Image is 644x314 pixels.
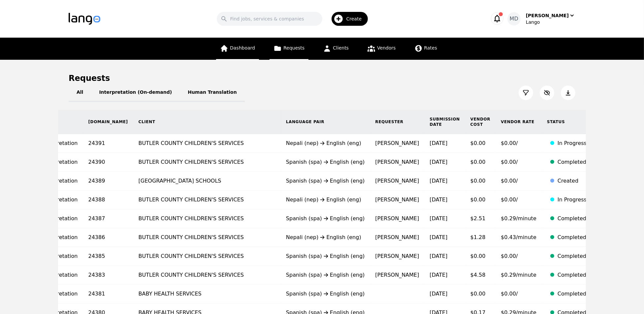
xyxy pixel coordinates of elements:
[465,153,496,172] td: $0.00
[286,177,365,185] div: Spanish (spa) English (eng)
[286,290,365,298] div: Spanish (spa) English (eng)
[465,134,496,153] td: $0.00
[133,134,281,153] td: BUTLER COUNTY CHILDREN'S SERVICES
[558,196,587,204] div: In Progress
[370,266,424,285] td: [PERSON_NAME]
[83,110,133,134] th: [DOMAIN_NAME]
[465,191,496,209] td: $0.00
[501,178,518,184] span: $0.00/
[370,209,424,228] td: [PERSON_NAME]
[83,153,133,172] td: 24390
[83,266,133,285] td: 24383
[346,16,367,22] span: Create
[430,291,447,297] time: [DATE]
[281,110,370,134] th: Language Pair
[501,253,518,259] span: $0.00/
[424,45,437,51] span: Rates
[465,110,496,134] th: Vendor Cost
[133,191,281,209] td: BUTLER COUNTY CHILDREN'S SERVICES
[133,285,281,303] td: BABY HEALTH SERVICES
[430,272,447,278] time: [DATE]
[507,12,575,25] button: MD[PERSON_NAME]Lango
[286,252,365,260] div: Spanish (spa) English (eng)
[133,153,281,172] td: BUTLER COUNTY CHILDREN'S SERVICES
[83,247,133,266] td: 24385
[558,177,587,185] div: Created
[501,196,518,203] span: $0.00/
[83,228,133,247] td: 24386
[558,252,587,260] div: Completed
[133,172,281,191] td: [GEOGRAPHIC_DATA] SCHOOLS
[180,84,245,102] button: Human Translation
[519,86,533,100] button: Filter
[526,19,575,25] div: Lango
[501,140,518,146] span: $0.00/
[370,247,424,266] td: [PERSON_NAME]
[69,73,110,84] h1: Requests
[465,285,496,303] td: $0.00
[91,84,180,102] button: Interpretation (On-demand)
[83,172,133,191] td: 24389
[270,38,308,60] a: Requests
[501,159,518,165] span: $0.00/
[465,266,496,285] td: $4.58
[510,15,518,23] span: MD
[558,290,587,298] div: Completed
[558,233,587,241] div: Completed
[377,45,396,51] span: Vendors
[83,209,133,228] td: 24387
[410,38,441,60] a: Rates
[286,139,365,147] div: Nepali (nep) English (eng)
[286,196,365,204] div: Nepali (nep) English (eng)
[370,110,424,134] th: Requester
[333,45,349,51] span: Clients
[430,159,447,165] time: [DATE]
[370,228,424,247] td: [PERSON_NAME]
[501,234,536,240] span: $0.43/minute
[83,134,133,153] td: 24391
[133,266,281,285] td: BUTLER COUNTY CHILDREN'S SERVICES
[558,158,587,166] div: Completed
[217,12,322,26] input: Find jobs, services & companies
[83,285,133,303] td: 24381
[465,247,496,266] td: $0.00
[370,172,424,191] td: [PERSON_NAME]
[363,38,400,60] a: Vendors
[286,158,365,166] div: Spanish (spa) English (eng)
[501,215,536,222] span: $0.29/minute
[322,9,372,28] button: Create
[430,140,447,146] time: [DATE]
[501,291,518,297] span: $0.00/
[540,86,554,100] button: Customize Column View
[430,234,447,240] time: [DATE]
[370,191,424,209] td: [PERSON_NAME]
[230,45,255,51] span: Dashboard
[542,110,592,134] th: Status
[430,253,447,259] time: [DATE]
[216,38,259,60] a: Dashboard
[465,209,496,228] td: $2.51
[526,12,569,19] div: [PERSON_NAME]
[430,178,447,184] time: [DATE]
[465,228,496,247] td: $1.28
[430,215,447,222] time: [DATE]
[558,271,587,279] div: Completed
[133,247,281,266] td: BUTLER COUNTY CHILDREN'S SERVICES
[286,233,365,241] div: Nepali (nep) English (eng)
[465,172,496,191] td: $0.00
[558,215,587,223] div: Completed
[496,110,542,134] th: Vendor Rate
[370,153,424,172] td: [PERSON_NAME]
[69,13,100,25] img: Logo
[83,191,133,209] td: 24388
[69,84,91,102] button: All
[133,110,281,134] th: Client
[133,228,281,247] td: BUTLER COUNTY CHILDREN'S SERVICES
[558,139,587,147] div: In Progress
[283,45,305,51] span: Requests
[370,134,424,153] td: [PERSON_NAME]
[319,38,353,60] a: Clients
[133,209,281,228] td: BUTLER COUNTY CHILDREN'S SERVICES
[430,196,447,203] time: [DATE]
[561,86,575,100] button: Export Jobs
